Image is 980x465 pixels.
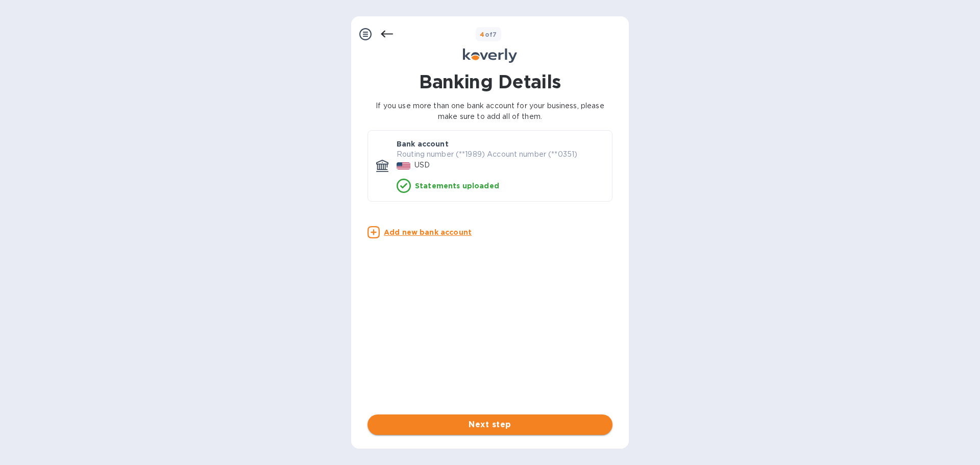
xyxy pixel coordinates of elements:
button: Next step [367,414,612,435]
h1: Banking Details [367,71,612,92]
p: Routing number (**1989) Account number (**0351) [397,149,604,160]
p: Statements uploaded [415,181,499,191]
p: If you use more than one bank account for your business, please make sure to add all of them. [367,101,612,122]
b: of 7 [480,31,497,38]
p: Bank account [397,139,449,149]
u: Add new bank account [384,228,472,236]
span: Next step [376,419,604,431]
p: USD [414,160,430,170]
img: USD [397,162,410,169]
span: 4 [480,31,484,38]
